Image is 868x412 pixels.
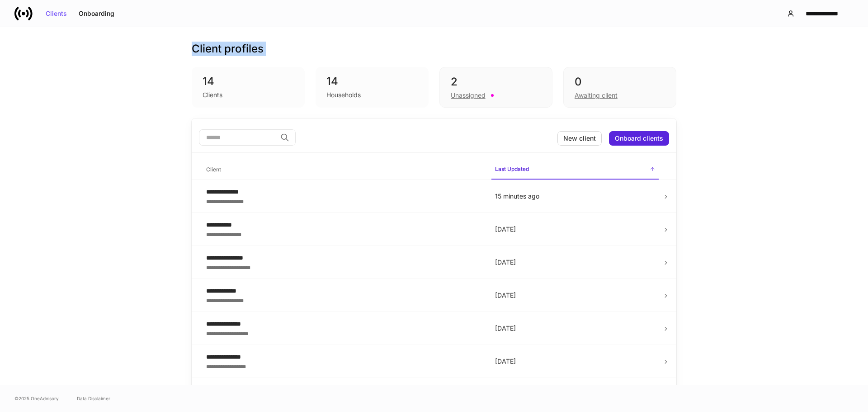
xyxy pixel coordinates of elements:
[203,161,484,179] span: Client
[203,90,222,99] div: Clients
[203,74,294,89] div: 14
[615,135,663,142] div: Onboard clients
[563,67,676,108] div: 0Awaiting client
[77,395,110,402] a: Data Disclaimer
[495,291,655,300] p: [DATE]
[575,91,618,100] div: Awaiting client
[326,74,418,89] div: 14
[73,6,120,21] button: Onboarding
[451,75,541,89] div: 2
[491,160,659,180] span: Last Updated
[495,357,655,366] p: [DATE]
[192,42,264,56] h3: Client profiles
[451,91,486,100] div: Unassigned
[79,10,114,17] div: Onboarding
[495,192,655,201] p: 15 minutes ago
[495,165,529,173] h6: Last Updated
[46,10,67,17] div: Clients
[495,324,655,333] p: [DATE]
[40,6,73,21] button: Clients
[326,90,361,99] div: Households
[495,258,655,267] p: [DATE]
[439,67,552,108] div: 2Unassigned
[557,131,602,146] button: New client
[609,131,669,146] button: Onboard clients
[575,75,665,89] div: 0
[495,225,655,234] p: [DATE]
[206,165,221,174] h6: Client
[14,395,59,402] span: © 2025 OneAdvisory
[563,135,596,142] div: New client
